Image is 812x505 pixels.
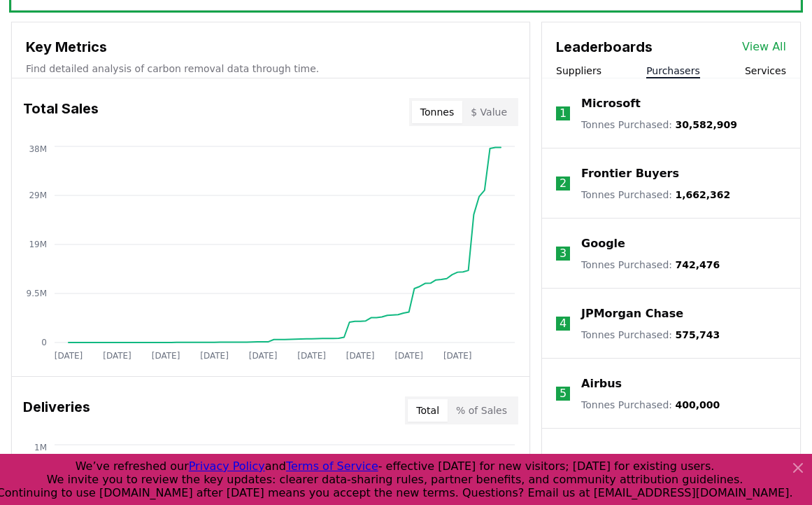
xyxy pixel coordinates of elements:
h3: Key Metrics [26,36,515,57]
tspan: [DATE] [200,351,229,361]
p: Tonnes Purchased : [581,258,720,272]
span: 1,662,362 [676,189,731,200]
button: Suppliers [556,64,601,78]
p: 1 [560,105,567,122]
tspan: [DATE] [55,351,83,361]
button: Total [408,399,448,422]
p: 3 [560,245,567,262]
a: Airbus [581,375,622,392]
button: Load more [625,450,718,478]
tspan: 1M [34,443,47,452]
tspan: [DATE] [152,351,180,361]
button: % of Sales [448,399,515,422]
button: Services [745,64,786,78]
p: Tonnes Purchased : [581,328,720,342]
span: 575,743 [676,329,720,340]
h3: Total Sales [23,98,99,126]
h3: Leaderboards [556,36,653,57]
a: View All [742,39,786,55]
a: Microsoft [581,95,641,112]
p: 5 [560,385,567,402]
tspan: [DATE] [297,351,326,361]
p: Tonnes Purchased : [581,118,737,132]
p: Tonnes Purchased : [581,398,720,412]
h3: Deliveries [23,396,90,424]
span: 742,476 [676,259,720,270]
tspan: 0 [41,338,47,347]
tspan: 19M [29,240,47,249]
a: Google [581,235,625,252]
tspan: [DATE] [443,351,472,361]
tspan: [DATE] [249,351,278,361]
span: 30,582,909 [676,119,738,130]
span: 400,000 [676,399,720,410]
tspan: [DATE] [346,351,375,361]
p: 4 [560,315,567,332]
tspan: [DATE] [394,351,423,361]
button: Tonnes [412,101,462,123]
button: $ Value [462,101,515,123]
p: 2 [560,175,567,192]
tspan: 38M [29,144,47,154]
tspan: 9.5M [27,289,47,298]
button: Purchasers [646,64,700,78]
p: Find detailed analysis of carbon removal data through time. [26,62,515,76]
a: Frontier Buyers [581,165,679,182]
p: Tonnes Purchased : [581,188,730,202]
tspan: 29M [29,191,47,200]
a: JPMorgan Chase [581,305,683,322]
tspan: [DATE] [103,351,131,361]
